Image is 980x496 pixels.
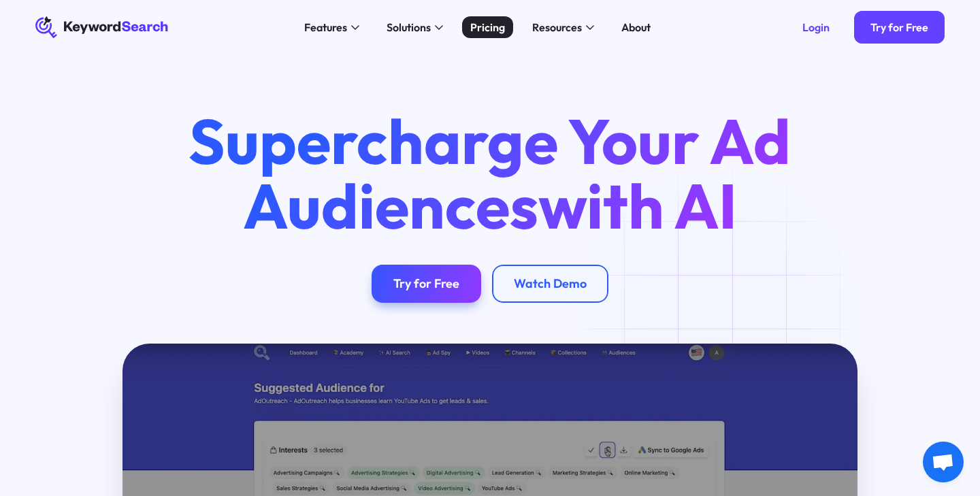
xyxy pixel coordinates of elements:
[462,16,513,38] a: Pricing
[538,166,737,245] span: with AI
[393,276,459,292] div: Try for Free
[870,20,928,34] div: Try for Free
[387,19,431,35] div: Solutions
[923,442,964,482] div: Open chat
[854,11,945,44] a: Try for Free
[514,276,587,292] div: Watch Demo
[532,19,582,35] div: Resources
[304,19,347,35] div: Features
[470,19,505,35] div: Pricing
[786,11,846,44] a: Login
[621,19,651,35] div: About
[163,109,817,238] h1: Supercharge Your Ad Audiences
[372,265,481,303] a: Try for Free
[613,16,659,38] a: About
[802,20,830,34] div: Login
